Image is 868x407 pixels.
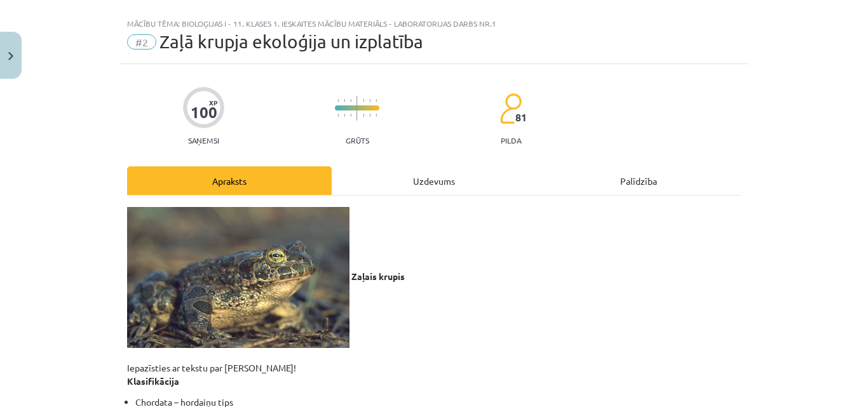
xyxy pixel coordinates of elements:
img: icon-short-line-57e1e144782c952c97e751825c79c345078a6d821885a25fce030b3d8c18986b.svg [350,114,351,117]
span: #2 [127,34,156,50]
p: Grūts [346,136,369,145]
img: icon-short-line-57e1e144782c952c97e751825c79c345078a6d821885a25fce030b3d8c18986b.svg [344,99,345,102]
span: 81 [515,112,527,123]
div: Mācību tēma: Bioloģijas i - 11. klases 1. ieskaites mācību materiāls - laboratorijas darbs nr.1 [127,19,741,28]
img: icon-short-line-57e1e144782c952c97e751825c79c345078a6d821885a25fce030b3d8c18986b.svg [344,114,345,117]
img: icon-short-line-57e1e144782c952c97e751825c79c345078a6d821885a25fce030b3d8c18986b.svg [363,99,364,102]
div: Apraksts [127,166,332,195]
img: icon-short-line-57e1e144782c952c97e751825c79c345078a6d821885a25fce030b3d8c18986b.svg [376,114,377,117]
img: icon-short-line-57e1e144782c952c97e751825c79c345078a6d821885a25fce030b3d8c18986b.svg [350,99,351,102]
img: icon-close-lesson-0947bae3869378f0d4975bcd49f059093ad1ed9edebbc8119c70593378902aed.svg [8,52,13,60]
img: students-c634bb4e5e11cddfef0936a35e636f08e4e9abd3cc4e673bd6f9a4125e45ecb1.svg [499,93,522,124]
img: icon-short-line-57e1e144782c952c97e751825c79c345078a6d821885a25fce030b3d8c18986b.svg [369,99,370,102]
b: Zaļais krupis [351,270,405,282]
strong: Klasifikācija [127,375,179,387]
img: icon-short-line-57e1e144782c952c97e751825c79c345078a6d821885a25fce030b3d8c18986b.svg [337,114,339,117]
img: icon-short-line-57e1e144782c952c97e751825c79c345078a6d821885a25fce030b3d8c18986b.svg [363,114,364,117]
img: icon-long-line-d9ea69661e0d244f92f715978eff75569469978d946b2353a9bb055b3ed8787d.svg [356,96,358,121]
p: pilda [501,136,521,145]
img: icon-short-line-57e1e144782c952c97e751825c79c345078a6d821885a25fce030b3d8c18986b.svg [337,99,339,102]
img: icon-short-line-57e1e144782c952c97e751825c79c345078a6d821885a25fce030b3d8c18986b.svg [369,114,370,117]
span: XP [209,99,217,106]
div: Uzdevums [332,166,536,195]
img: Attēls, kurā ir varde, abinieks, krupis, varžu dzimtaApraksts ģenerēts automātiski [127,207,349,348]
p: Iepazīsties ar tekstu par [PERSON_NAME]! [127,207,741,388]
p: Saņemsi [183,136,224,145]
img: icon-short-line-57e1e144782c952c97e751825c79c345078a6d821885a25fce030b3d8c18986b.svg [376,99,377,102]
div: 100 [191,103,217,121]
div: Palīdzība [536,166,741,195]
span: Zaļā krupja ekoloģija un izplatība [159,31,423,52]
